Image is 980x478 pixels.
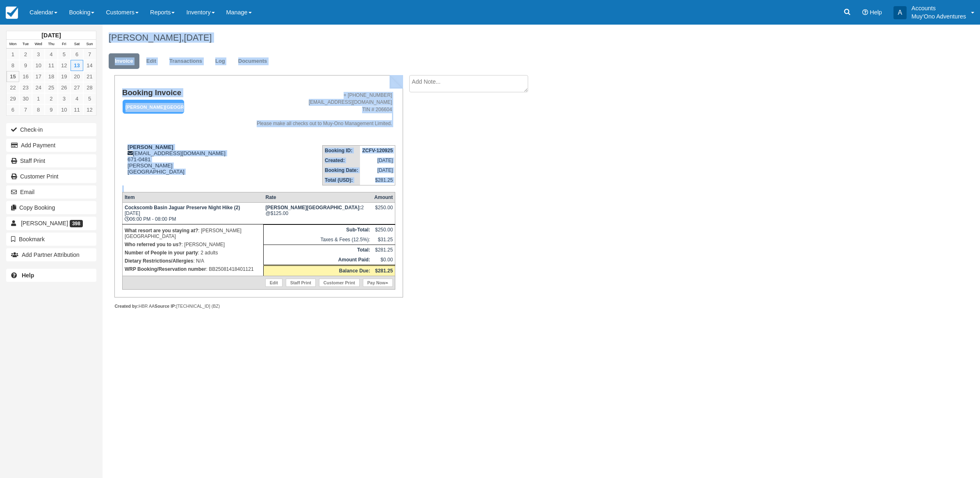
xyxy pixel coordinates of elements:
p: Muy'Ono Adventures [912,12,966,21]
a: 6 [71,49,83,60]
th: Mon [7,40,19,49]
a: Customer Print [319,279,360,287]
span: $125.00 [271,210,288,216]
a: 12 [83,104,96,115]
a: 5 [58,49,71,60]
a: 13 [71,60,83,71]
strong: Source IP: [155,304,176,309]
a: 3 [32,49,45,60]
th: Total (USD): [323,175,360,185]
a: 27 [71,82,83,93]
a: 16 [19,71,32,82]
a: 20 [71,71,83,82]
a: 25 [45,82,57,93]
img: checkfront-main-nav-mini-logo.png [6,7,18,19]
p: Accounts [912,4,966,12]
a: 9 [45,104,57,115]
td: $250.00 [372,224,395,235]
a: 14 [83,60,96,71]
strong: Who referred you to us? [125,242,182,247]
th: Thu [45,40,57,49]
th: Sun [83,40,96,49]
a: 30 [19,93,32,104]
a: 3 [58,93,71,104]
td: $31.25 [372,235,395,245]
a: 19 [58,71,71,82]
th: Fri [58,40,71,49]
a: 8 [32,104,45,115]
span: 398 [70,220,83,227]
td: [DATE] 06:00 PM - 08:00 PM [122,202,263,224]
a: Edit [265,279,283,287]
p: : BB25081418401121 [125,265,261,273]
a: Transactions [163,53,208,69]
div: $250.00 [374,205,393,217]
a: 8 [7,60,19,71]
button: Copy Booking [6,201,96,214]
a: 7 [19,104,32,115]
td: [DATE] [360,165,395,175]
button: Check-in [6,123,96,136]
a: 12 [58,60,71,71]
p: : 2 adults [125,249,261,257]
h1: Booking Invoice [122,89,237,97]
a: 29 [7,93,19,104]
a: 17 [32,71,45,82]
a: 4 [71,93,83,104]
a: 4 [45,49,57,60]
p: : [PERSON_NAME] [125,240,261,249]
td: $281.25 [372,245,395,255]
a: Pay Now [363,279,393,287]
button: Add Partner Attribution [6,248,96,261]
span: [DATE] [184,32,212,43]
td: 2 @ [264,202,372,224]
strong: [DATE] [41,32,61,39]
th: Item [122,192,263,202]
th: Booking Date: [323,165,360,175]
strong: WRP Booking/Reservation number [125,266,206,272]
a: 7 [83,49,96,60]
a: Log [209,53,231,69]
div: [EMAIL_ADDRESS][DOMAIN_NAME] 671-0481 [PERSON_NAME] [GEOGRAPHIC_DATA] [122,144,237,185]
th: Tue [19,40,32,49]
div: HBR AA [TECHNICAL_ID] (BZ) [114,303,403,309]
td: [DATE] [360,156,395,165]
a: 10 [58,104,71,115]
a: 18 [45,71,57,82]
span: [PERSON_NAME] [21,220,68,226]
a: 11 [71,104,83,115]
a: 11 [45,60,57,71]
a: 22 [7,82,19,93]
a: 1 [7,49,19,60]
a: Edit [140,53,162,69]
th: Wed [32,40,45,49]
th: Booking ID: [323,145,360,156]
i: Help [862,9,868,15]
th: Created: [323,156,360,165]
strong: ZCFV-120925 [362,148,393,153]
a: 1 [32,93,45,104]
a: 6 [7,104,19,115]
em: [PERSON_NAME][GEOGRAPHIC_DATA] [123,100,184,114]
a: [PERSON_NAME] 398 [6,217,96,230]
a: 9 [19,60,32,71]
strong: Dietary Restrictions/Allergies [125,258,193,264]
button: Email [6,185,96,199]
strong: $281.25 [375,268,393,274]
a: 26 [58,82,71,93]
a: 24 [32,82,45,93]
th: Total: [264,245,372,255]
strong: What resort are you staying at? [125,228,198,233]
button: Add Payment [6,139,96,152]
a: Invoice [109,53,139,69]
a: 21 [83,71,96,82]
a: Documents [232,53,273,69]
button: Bookmark [6,233,96,246]
a: Staff Print [286,279,316,287]
address: + [PHONE_NUMBER] [EMAIL_ADDRESS][DOMAIN_NAME] TIN # 206604 Please make all checks out to Muy-Ono ... [241,92,392,127]
a: 23 [19,82,32,93]
a: 10 [32,60,45,71]
a: 5 [83,93,96,104]
td: Taxes & Fees (12.5%): [264,235,372,245]
th: Sub-Total: [264,224,372,235]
